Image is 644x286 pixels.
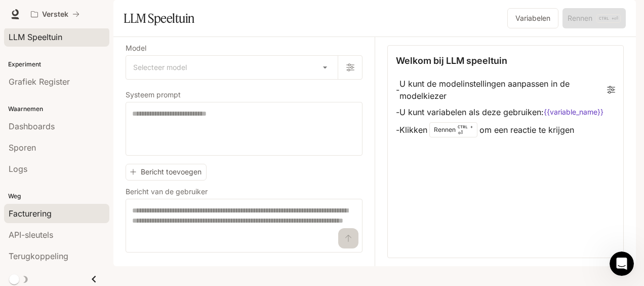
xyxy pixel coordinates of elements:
p: CTRL + [458,124,473,130]
font: om een reactie te krijgen [479,124,574,136]
p: Bericht van de gebruiker [126,188,208,195]
p: Welkom bij LLM speeltuin [396,54,507,67]
iframe: Intercom live chat [610,252,634,276]
code: {{variable_name}} [544,107,603,117]
font: Bericht toevoegen [141,166,202,178]
p: Systeem prompt [126,91,181,98]
h1: LLM Speeltuin [124,8,194,28]
button: Bericht toevoegen [126,164,207,181]
div: Selecteer model [126,56,338,79]
button: Alle werkplekken [26,4,84,24]
li: - [396,120,615,139]
p: Verstek [42,10,68,19]
font: U kunt de modelinstellingen aanpassen in de modelkiezer [399,78,607,102]
font: U kunt variabelen als deze gebruiken: [399,106,544,118]
p: Model [126,45,146,52]
li: - [396,76,615,104]
font: Klikken [399,124,427,136]
font: ⏎ [458,129,463,136]
button: Variabelen [507,8,558,28]
font: Rennen [434,125,456,134]
li: - [396,104,615,120]
span: Selecteer model [133,62,187,73]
